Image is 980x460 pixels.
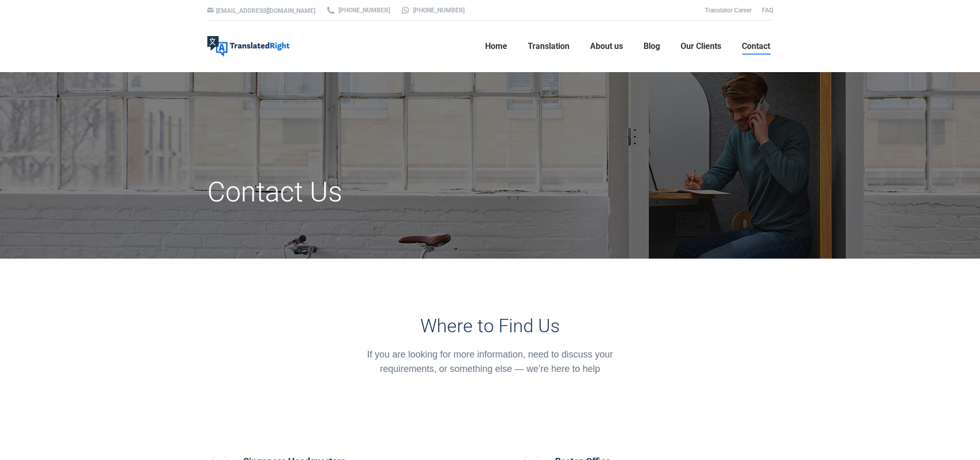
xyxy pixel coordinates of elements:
a: [EMAIL_ADDRESS][DOMAIN_NAME] [216,7,315,14]
a: Our Clients [678,30,724,63]
a: Blog [640,30,663,63]
a: Translation [525,30,573,63]
span: Contact [742,41,770,52]
a: Translator Career [705,7,752,14]
img: Translated Right [207,36,290,57]
span: About us [590,41,623,52]
a: About us [587,30,626,63]
span: Our Clients [681,41,721,52]
span: Translation [528,41,569,52]
h1: Contact Us [207,175,579,209]
a: [PHONE_NUMBER] [326,6,390,15]
span: Blog [644,41,660,52]
h3: Where to Find Us [352,315,628,337]
a: Home [482,30,510,63]
a: [PHONE_NUMBER] [400,6,465,15]
a: Contact [739,30,773,63]
span: Home [485,41,507,52]
div: If you are looking for more information, need to discuss your requirements, or something else — w... [352,347,628,376]
a: FAQ [762,7,773,14]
